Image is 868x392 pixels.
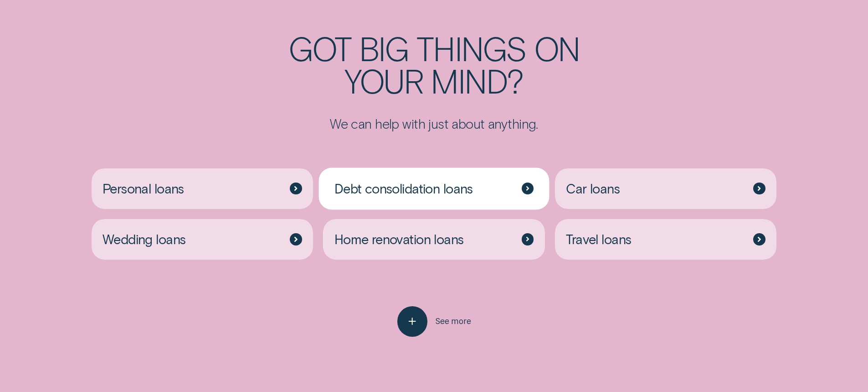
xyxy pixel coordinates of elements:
span: Debt consolidation loans [334,180,473,197]
a: Home renovation loans [323,219,545,260]
span: Travel loans [566,231,631,247]
a: Travel loans [555,219,777,260]
span: Personal loans [103,180,184,197]
span: Home renovation loans [334,231,464,247]
h2: Got big things on your mind? [236,32,632,97]
button: See more [397,306,471,337]
a: Personal loans [92,168,313,209]
span: Car loans [566,180,620,197]
span: Wedding loans [103,231,186,247]
p: We can help with just about anything. [236,115,632,132]
a: Wedding loans [92,219,313,260]
span: See more [435,316,471,326]
a: Debt consolidation loans [323,168,545,209]
a: Car loans [555,168,777,209]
